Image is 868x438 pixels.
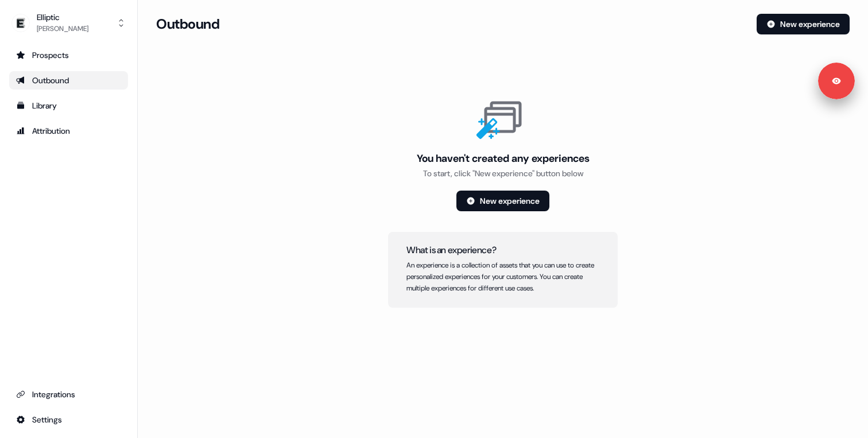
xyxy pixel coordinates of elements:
[406,246,599,255] h5: What is an experience?
[9,385,128,404] a: Go to integrations
[16,100,121,111] div: Library
[37,11,88,23] div: Elliptic
[9,410,128,429] a: Go to integrations
[9,122,128,140] a: Go to attribution
[16,49,121,61] div: Prospects
[37,23,88,34] div: [PERSON_NAME]
[16,389,121,400] div: Integrations
[9,71,128,90] a: Go to outbound experience
[9,46,128,64] a: Go to prospects
[456,191,549,211] button: New experience
[16,125,121,137] div: Attribution
[417,152,590,165] div: You haven't created any experiences
[406,259,599,294] div: An experience is a collection of assets that you can use to create personalized experiences for y...
[9,9,128,37] button: Elliptic[PERSON_NAME]
[16,414,121,425] div: Settings
[423,168,583,179] div: To start, click "New experience" button below
[757,14,850,34] button: New experience
[9,96,128,115] a: Go to templates
[156,15,219,33] h3: Outbound
[16,75,121,86] div: Outbound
